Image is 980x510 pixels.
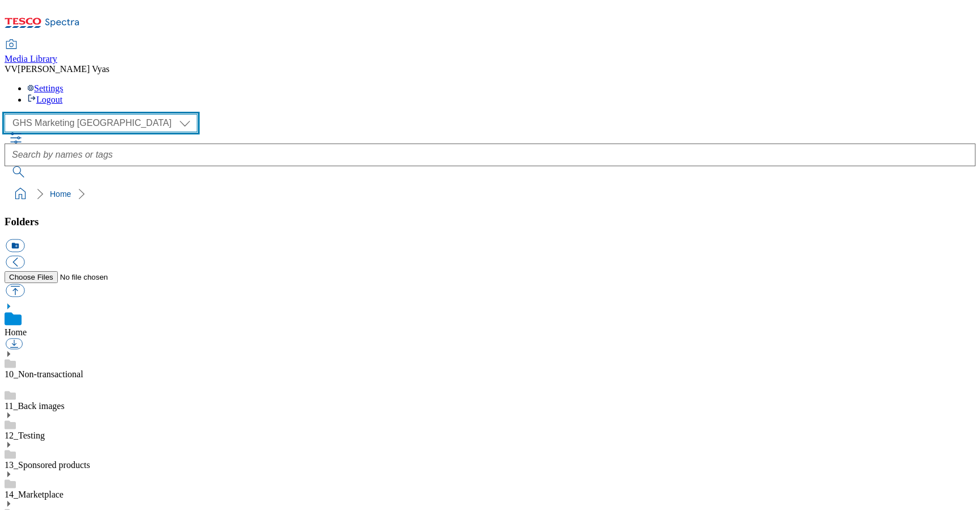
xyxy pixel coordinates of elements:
[5,431,45,440] a: 12_Testing
[50,189,71,199] a: Home
[27,83,64,93] a: Settings
[5,183,975,205] nav: breadcrumb
[5,490,64,499] a: 14_Marketplace
[5,54,57,64] span: Media Library
[5,401,65,411] a: 11_Back images
[5,40,57,64] a: Media Library
[18,64,109,74] span: [PERSON_NAME] Vyas
[5,460,90,470] a: 13_Sponsored products
[5,369,83,379] a: 10_Non-transactional
[11,185,29,203] a: home
[5,64,18,74] span: VV
[5,216,975,228] h3: Folders
[27,95,62,104] a: Logout
[5,144,975,166] input: Search by names or tags
[5,327,27,337] a: Home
